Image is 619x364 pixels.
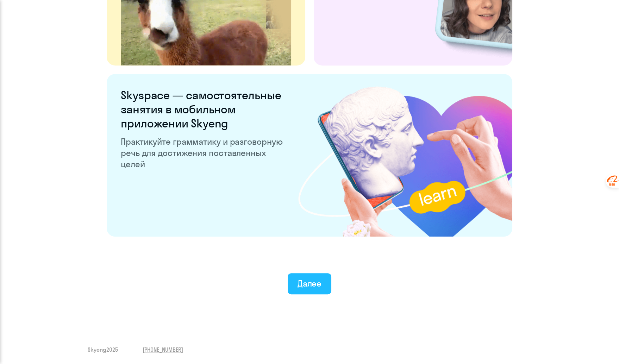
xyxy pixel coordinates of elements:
span: Skyeng 2025 [88,346,118,353]
img: skyspace [298,74,512,237]
div: Далее [298,278,322,289]
button: Далее [288,273,332,294]
p: Практикуйте грамматику и разговорную речь для достижения поставленных целей [121,136,285,170]
h6: Skyspace — самостоятельные занятия в мобильном приложении Skyeng [121,88,285,130]
a: [PHONE_NUMBER] [143,346,183,353]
